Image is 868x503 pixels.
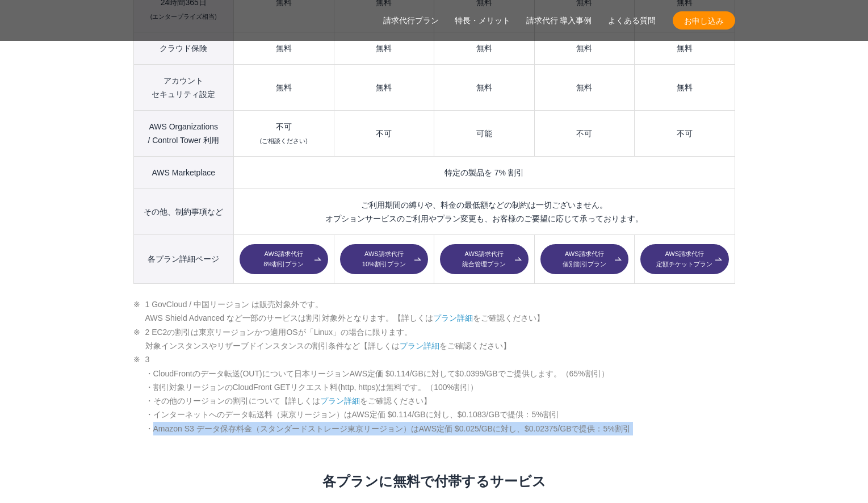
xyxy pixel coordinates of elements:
[534,110,634,156] td: 不可
[234,64,334,110] td: 無料
[150,13,217,20] small: (エンタープライズ相当)
[320,396,360,405] a: プラン詳細
[234,188,735,234] td: ご利用期間の縛りや、料金の最低額などの制約は一切ございません。 オプションサービスのご利用やプラン変更も、お客様のご要望に応じて承っております。
[400,341,439,350] a: プラン詳細
[340,244,428,275] a: AWS請求代行10%割引プラン
[635,64,735,110] td: 無料
[635,110,735,156] td: 不可
[334,64,434,110] td: 無料
[234,32,334,64] td: 無料
[133,353,735,435] li: 3 ・CloudFrontのデータ転送(OUT)について日本リージョンAWS定価 $0.114/GBに対して$0.0399/GBでご提供します。（65%割引） ・割引対象リージョンのCloudF...
[260,137,308,144] small: (ご相談ください)
[608,15,656,27] a: よくある質問
[234,110,334,156] td: 不可
[133,234,234,284] th: 各プラン詳細ページ
[133,188,234,234] th: その他、制約事項など
[534,32,634,64] td: 無料
[640,244,728,275] a: AWS請求代行定額チケットプラン
[534,64,634,110] td: 無料
[334,32,434,64] td: 無料
[145,471,724,490] h3: 各プランに無料で付帯するサービス
[673,11,735,30] a: お申し込み
[240,244,328,275] a: AWS請求代行8%割引プラン
[133,297,735,325] li: 1 GovCloud / 中国リージョン は販売対象外です。 AWS Shield Advanced など一部のサービスは割引対象外となります。【詳しくは をご確認ください】
[133,156,234,188] th: AWS Marketplace
[383,15,439,27] a: 請求代行プラン
[133,32,234,64] th: クラウド保険
[433,313,473,322] a: プラン詳細
[455,15,510,27] a: 特長・メリット
[133,325,735,353] li: 2 EC2の割引は東京リージョンかつ適用OSが「Linux」の場合に限ります。 対象インスタンスやリザーブドインスタンスの割引条件など【詳しくは をご確認ください】
[234,156,735,188] td: 特定の製品を 7% 割引
[133,110,234,156] th: AWS Organizations / Control Tower 利用
[635,32,735,64] td: 無料
[434,32,534,64] td: 無料
[133,64,234,110] th: アカウント セキュリティ設定
[526,15,592,27] a: 請求代行 導入事例
[434,110,534,156] td: 可能
[440,244,528,275] a: AWS請求代行統合管理プラン
[673,15,735,27] span: お申し込み
[540,244,628,275] a: AWS請求代行個別割引プラン
[434,64,534,110] td: 無料
[334,110,434,156] td: 不可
